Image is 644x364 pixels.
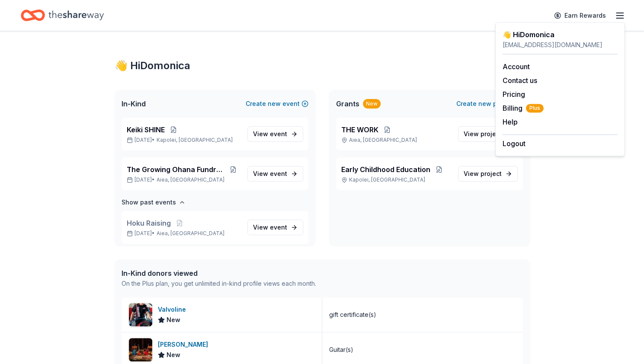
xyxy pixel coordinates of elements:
[458,166,518,182] a: View project
[456,99,523,109] button: Createnewproject
[336,99,359,109] span: Grants
[503,103,544,113] span: Billing
[481,170,502,177] span: project
[526,104,544,112] span: Plus
[503,138,525,149] button: Logout
[167,350,180,360] span: New
[21,5,104,26] a: Home
[329,310,376,320] div: gift certificate(s)
[129,303,152,326] img: Image for Valvoline
[127,125,165,135] span: Keiki SHINE
[503,29,618,40] div: 👋 Hi Domonica
[481,130,502,137] span: project
[341,164,430,175] span: Early Childhood Education
[341,176,451,183] p: Kapolei, [GEOGRAPHIC_DATA]
[122,99,146,109] span: In-Kind
[158,339,211,350] div: [PERSON_NAME]
[253,129,287,139] span: View
[341,137,451,144] p: Aiea, [GEOGRAPHIC_DATA]
[246,99,308,109] button: Createnewevent
[549,8,611,23] a: Earn Rewards
[157,137,233,144] span: Kapolei, [GEOGRAPHIC_DATA]
[329,345,353,355] div: Guitar(s)
[478,99,491,109] span: new
[464,129,502,139] span: View
[127,137,240,144] p: [DATE] •
[157,176,224,183] span: Aiea, [GEOGRAPHIC_DATA]
[363,99,381,109] div: New
[129,338,152,361] img: Image for Gibson
[458,126,518,142] a: View project
[503,62,530,71] a: Account
[247,220,303,235] a: View event
[127,230,240,237] p: [DATE] •
[247,166,303,182] a: View event
[503,103,544,113] button: BillingPlus
[270,130,287,137] span: event
[253,222,287,233] span: View
[122,197,186,208] button: Show past events
[503,40,618,50] div: [EMAIL_ADDRESS][DOMAIN_NAME]
[127,218,171,228] span: Hoku Raising
[122,278,316,289] div: On the Plus plan, you get unlimited in-kind profile views each month.
[270,224,287,231] span: event
[158,304,189,315] div: Valvoline
[122,197,176,208] h4: Show past events
[503,90,525,99] a: Pricing
[268,99,281,109] span: new
[167,315,180,325] span: New
[503,75,537,86] button: Contact us
[503,117,518,127] button: Help
[464,169,502,179] span: View
[247,126,303,142] a: View event
[157,230,224,237] span: Aiea, [GEOGRAPHIC_DATA]
[122,268,316,278] div: In-Kind donors viewed
[127,176,240,183] p: [DATE] •
[127,164,227,175] span: The Growing Ohana Fundraiser Gala
[115,59,530,73] div: 👋 Hi Domonica
[341,125,378,135] span: THE WORK
[270,170,287,177] span: event
[253,169,287,179] span: View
